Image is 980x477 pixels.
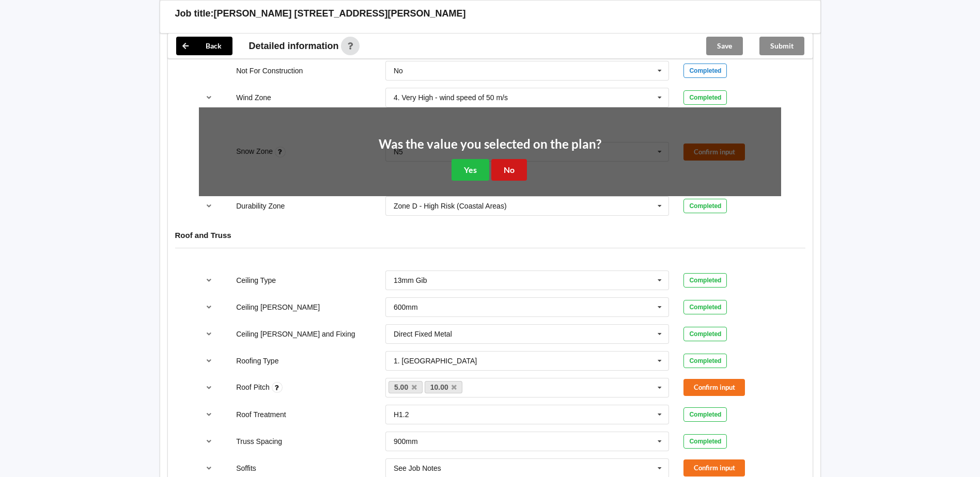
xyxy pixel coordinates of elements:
[394,304,418,311] div: 600mm
[379,136,601,152] h2: Was the value you selected on the plan?
[214,8,466,20] h3: [PERSON_NAME] [STREET_ADDRESS][PERSON_NAME]
[394,411,409,418] div: H1.2
[249,41,339,51] span: Detailed information
[199,352,219,370] button: reference-toggle
[683,327,727,341] div: Completed
[394,465,441,472] div: See Job Notes
[176,37,232,55] button: Back
[199,432,219,451] button: reference-toggle
[683,459,745,476] button: Confirm input
[236,276,276,284] label: Ceiling Type
[199,325,219,343] button: reference-toggle
[394,357,477,364] div: 1. [GEOGRAPHIC_DATA]
[683,379,745,396] button: Confirm input
[236,202,285,210] label: Durability Zone
[394,277,427,284] div: 13mm Gib
[199,405,219,424] button: reference-toggle
[236,464,256,472] label: Soffits
[683,90,727,105] div: Completed
[394,94,508,101] div: 4. Very High - wind speed of 50 m/s
[452,159,489,180] button: Yes
[683,407,727,422] div: Completed
[236,67,303,75] label: Not For Construction
[236,410,286,419] label: Roof Treatment
[394,202,507,210] div: Zone D - High Risk (Coastal Areas)
[199,271,219,290] button: reference-toggle
[425,381,463,393] a: 10.00
[199,88,219,107] button: reference-toggle
[683,354,727,368] div: Completed
[683,63,727,78] div: Completed
[236,383,271,391] label: Roof Pitch
[683,434,727,449] div: Completed
[175,230,805,240] h4: Roof and Truss
[236,93,271,102] label: Wind Zone
[199,197,219,215] button: reference-toggle
[394,438,418,445] div: 900mm
[236,437,282,446] label: Truss Spacing
[683,273,727,288] div: Completed
[236,303,320,311] label: Ceiling [PERSON_NAME]
[236,357,278,365] label: Roofing Type
[175,8,214,20] h3: Job title:
[683,300,727,314] div: Completed
[199,298,219,316] button: reference-toggle
[491,159,527,180] button: No
[388,381,423,393] a: 5.00
[394,330,452,338] div: Direct Fixed Metal
[236,330,355,338] label: Ceiling [PERSON_NAME] and Fixing
[394,67,403,74] div: No
[199,378,219,397] button: reference-toggle
[683,199,727,213] div: Completed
